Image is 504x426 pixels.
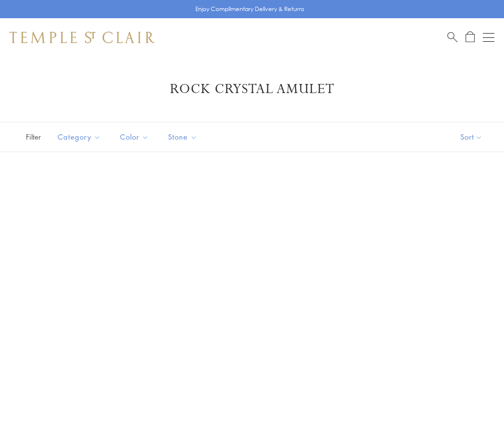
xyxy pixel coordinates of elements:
[483,32,494,43] button: Open navigation
[161,126,204,148] button: Stone
[113,126,156,148] button: Color
[10,32,155,43] img: Temple St. Clair
[115,131,156,143] span: Color
[50,126,108,148] button: Category
[24,81,480,98] h1: Rock Crystal Amulet
[53,131,108,143] span: Category
[195,4,304,14] p: Enjoy Complimentary Delivery & Returns
[466,31,475,43] a: Open Shopping Bag
[163,131,204,143] span: Stone
[447,31,457,43] a: Search
[439,122,504,152] button: Show sort by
